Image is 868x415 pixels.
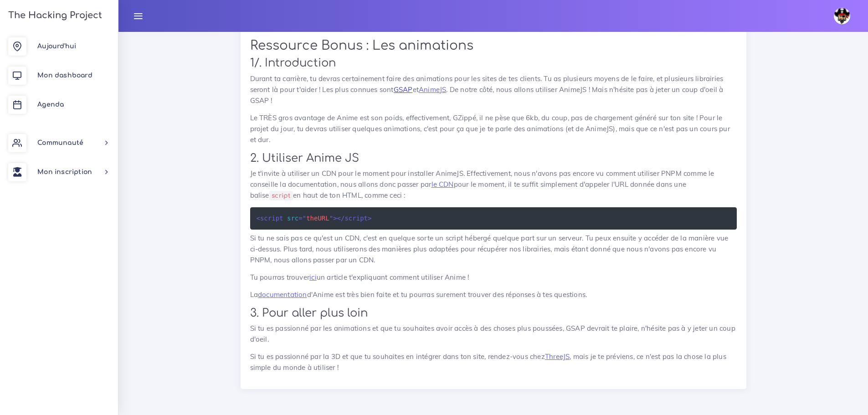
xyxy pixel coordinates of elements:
span: Agenda [37,101,64,108]
span: Mon dashboard [37,72,92,79]
img: avatar [834,8,850,24]
span: script [257,215,283,222]
span: > [368,215,371,222]
a: AnimeJS [419,85,446,94]
span: " [329,215,333,222]
p: La d'Anime est très bien faite et tu pourras surement trouver des réponses à tes questions. [250,289,737,300]
p: Le TRÈS gros avantage de Anime est son poids, effectivement, GZippé, il ne pèse que 6kb, du coup,... [250,113,737,145]
p: Si tu es passionné par les animations et que tu souhaites avoir accès à des choses plus poussées,... [250,323,737,345]
span: theURL [298,215,333,222]
p: Tu pourras trouver un article t'expliquant comment utiliser Anime ! [250,272,737,283]
span: Communauté [37,139,83,146]
a: documentation [258,290,307,299]
p: Je t'invite à utiliser un CDN pour le moment pour installer AnimeJS. Effectivement, nous n'avons ... [250,168,737,201]
h1: Ressource Bonus : Les animations [250,38,737,54]
span: = [298,215,302,222]
span: </ [337,215,345,222]
p: Durant ta carrière, tu devras certainement faire des animations pour les sites de tes clients. Tu... [250,73,737,106]
h2: 2. Utiliser Anime JS [250,152,737,165]
a: ThreeJS [545,352,570,361]
span: > [333,215,337,222]
p: Si tu ne sais pas ce qu'est un CDN, c'est en quelque sorte un script hébergé quelque part sur un ... [250,233,737,266]
h3: The Hacking Project [5,10,102,20]
span: " [303,215,306,222]
p: Si tu es passionné par la 3D et que tu souhaites en intégrer dans ton site, rendez-vous chez , ma... [250,351,737,373]
span: < [257,215,260,222]
h2: 1/. Introduction [250,56,737,70]
a: ici [309,273,317,282]
span: Aujourd'hui [37,43,76,50]
code: script [269,191,293,200]
a: GSAP [394,85,413,94]
span: Mon inscription [37,169,92,175]
span: script [337,215,368,222]
span: src [287,215,298,222]
h2: 3. Pour aller plus loin [250,307,737,320]
a: le CDN [431,180,454,189]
